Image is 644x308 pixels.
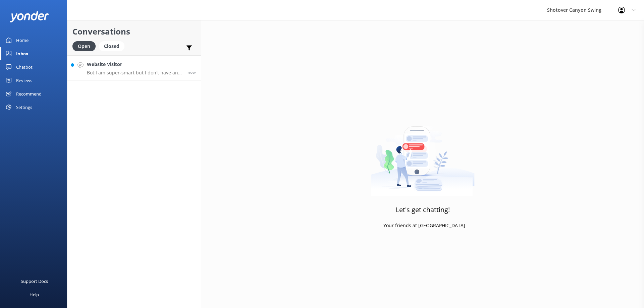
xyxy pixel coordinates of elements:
[16,101,32,114] div: Settings
[72,42,99,50] a: Open
[72,41,96,51] div: Open
[187,69,196,75] span: 10:17am 13-Aug-2025 (UTC +12:00) Pacific/Auckland
[10,11,49,22] img: yonder-white-logo.png
[30,288,39,301] div: Help
[99,42,128,50] a: Closed
[87,70,182,76] p: Bot: I am super-smart but I don't have an answer for that in my knowledge base, sorry. Please try...
[16,47,29,60] div: Inbox
[21,274,48,288] div: Support Docs
[371,112,475,196] img: artwork of a man stealing a conversation from at giant smartphone
[99,41,124,51] div: Closed
[16,60,33,74] div: Chatbot
[16,34,29,47] div: Home
[87,61,182,68] h4: Website Visitor
[67,55,201,80] a: Website VisitorBot:I am super-smart but I don't have an answer for that in my knowledge base, sor...
[380,222,465,229] p: - Your friends at [GEOGRAPHIC_DATA]
[16,74,32,87] div: Reviews
[396,204,450,215] h3: Let's get chatting!
[16,87,42,101] div: Recommend
[72,25,196,38] h2: Conversations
